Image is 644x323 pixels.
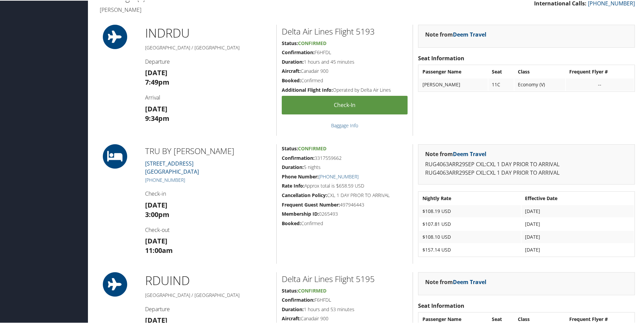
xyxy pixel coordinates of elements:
[282,154,408,161] h5: 3317559662
[145,236,167,245] strong: [DATE]
[522,230,634,242] td: [DATE]
[282,210,319,216] strong: Membership ID:
[425,150,486,157] strong: Note from
[514,65,565,77] th: Class
[418,301,464,309] strong: Seat Information
[282,145,298,151] strong: Status:
[419,192,521,204] th: Nightly Rate
[145,57,271,65] h4: Departure
[522,192,634,204] th: Effective Date
[282,315,408,321] h5: Canadair 900
[419,204,521,217] td: $108.19 USD
[566,65,634,77] th: Frequent Flyer #
[425,30,486,38] strong: Note from
[145,104,167,113] strong: [DATE]
[419,230,521,242] td: $108.10 USD
[145,225,271,233] h4: Check-out
[282,77,408,83] h5: Confirmed
[282,39,298,46] strong: Status:
[282,48,408,55] h5: F6HFDL
[282,86,333,92] strong: Additional Flight Info:
[282,182,408,189] h5: Approx total is $658.59 USD
[319,173,359,179] a: [PHONE_NUMBER]
[282,287,298,293] strong: Status:
[425,159,628,177] p: RUG4063ARR29SEP CXL:CXL 1 DAY PRIOR TO ARRIVAL RUG4063ARR29SEP CXL:CXL 1 DAY PRIOR TO ARRIVAL
[453,278,486,285] a: Deem Travel
[453,30,486,38] a: Deem Travel
[282,48,315,55] strong: Confirmation:
[282,210,408,217] h5: 0265493
[488,78,514,90] td: 11C
[282,201,340,207] strong: Frequent Guest Number:
[145,272,271,288] h1: RDU IND
[419,243,521,255] td: $157.14 USD
[425,278,486,285] strong: Note from
[522,243,634,255] td: [DATE]
[418,54,464,61] strong: Seat Information
[282,219,301,226] strong: Booked:
[145,67,167,77] strong: [DATE]
[522,204,634,217] td: [DATE]
[282,86,408,93] h5: Operated by Delta Air Lines
[282,296,315,302] strong: Confirmation:
[282,296,408,303] h5: F6HFDL
[298,287,326,293] span: Confirmed
[282,315,301,321] strong: Aircraft:
[145,305,271,312] h4: Departure
[145,93,271,101] h4: Arrival
[419,65,488,77] th: Passenger Name
[145,77,169,86] strong: 7:49pm
[100,5,362,13] h4: [PERSON_NAME]
[282,58,408,65] h5: 1 hours and 45 minutes
[282,182,304,188] strong: Rate Info:
[282,25,408,37] h2: Delta Air Lines Flight 5193
[145,245,173,254] strong: 11:00am
[419,217,521,230] td: $107.81 USD
[145,189,271,197] h4: Check-in
[282,154,315,160] strong: Confirmation:
[282,163,408,170] h5: 5 nights
[331,122,358,128] a: Baggage Info
[488,65,514,77] th: Seat
[282,191,408,198] h5: CXL 1 DAY PRIOR TO ARRIVAL
[282,305,304,312] strong: Duration:
[419,78,488,90] td: [PERSON_NAME]
[282,201,408,208] h5: 497946443
[145,200,167,209] strong: [DATE]
[298,145,326,151] span: Confirmed
[514,78,565,90] td: Economy (V)
[569,81,630,87] div: --
[145,145,271,156] h2: TRU BY [PERSON_NAME]
[282,305,408,312] h5: 1 hours and 53 minutes
[282,77,301,83] strong: Booked:
[145,113,169,122] strong: 9:34pm
[282,163,304,170] strong: Duration:
[282,95,408,114] a: Check-in
[145,24,271,41] h1: IND RDU
[145,291,271,298] h5: [GEOGRAPHIC_DATA] / [GEOGRAPHIC_DATA]
[282,219,408,226] h5: Confirmed
[282,67,408,74] h5: Canadair 900
[145,176,185,182] a: [PHONE_NUMBER]
[298,39,326,46] span: Confirmed
[282,67,301,73] strong: Aircraft:
[145,159,199,175] a: [STREET_ADDRESS][GEOGRAPHIC_DATA]
[282,273,408,284] h2: Delta Air Lines Flight 5195
[282,58,304,64] strong: Duration:
[145,209,169,218] strong: 3:00pm
[282,173,319,179] strong: Phone Number:
[453,150,486,157] a: Deem Travel
[282,191,327,198] strong: Cancellation Policy:
[145,44,271,50] h5: [GEOGRAPHIC_DATA] / [GEOGRAPHIC_DATA]
[522,217,634,230] td: [DATE]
